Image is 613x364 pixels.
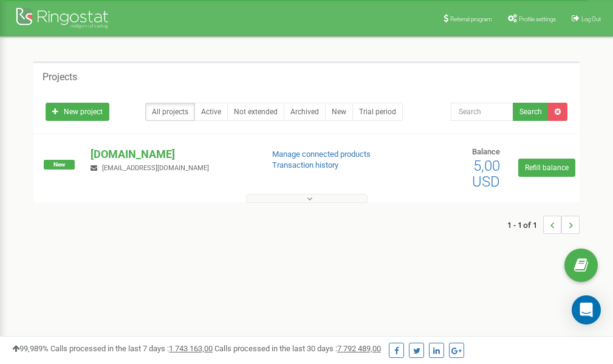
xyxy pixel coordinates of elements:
[272,160,338,170] a: Transaction history
[227,103,284,121] a: Not extended
[194,103,228,121] a: Active
[518,159,575,177] a: Refill balance
[581,16,601,22] span: Log Out
[472,157,500,190] span: 5,00 USD
[337,344,381,353] u: 7 792 489,00
[284,103,326,121] a: Archived
[507,216,543,234] span: 1 - 1 of 1
[507,204,580,246] nav: ...
[91,146,252,162] p: [DOMAIN_NAME]
[43,72,77,83] h5: Projects
[325,103,353,121] a: New
[102,164,209,172] span: [EMAIL_ADDRESS][DOMAIN_NAME]
[12,344,49,353] span: 99,989%
[472,147,500,156] span: Balance
[169,344,213,353] u: 1 743 163,00
[46,103,109,121] a: New project
[450,16,492,22] span: Referral program
[50,344,213,353] span: Calls processed in the last 7 days :
[519,16,556,22] span: Profile settings
[513,103,549,121] button: Search
[572,295,601,325] div: Open Intercom Messenger
[451,103,513,121] input: Search
[145,103,195,121] a: All projects
[272,149,371,159] a: Manage connected products
[214,344,381,353] span: Calls processed in the last 30 days :
[44,160,75,170] span: New
[352,103,403,121] a: Trial period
